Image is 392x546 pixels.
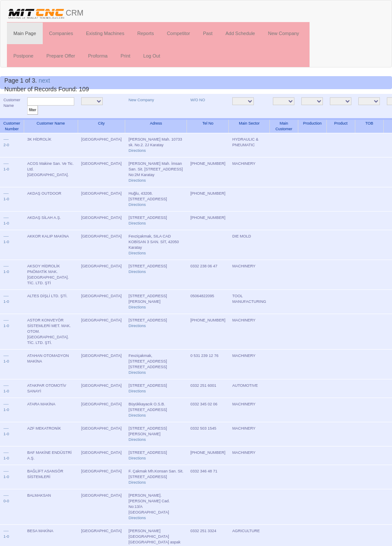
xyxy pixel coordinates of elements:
[3,270,6,274] a: 1
[38,77,50,84] a: next
[4,77,37,84] span: Page 1 of 3.
[187,422,229,446] td: 0332 503 1545
[125,398,187,422] td: Büyükkayacık O.S.B. [STREET_ADDRESS]
[187,260,229,290] td: 0332 238 06 47
[3,353,9,358] a: ----
[24,446,78,465] td: BAF MAKİNE ENDÜSTRİ A.Ş.
[78,379,125,398] td: [GEOGRAPHIC_DATA]
[187,398,229,422] td: 0332 345 02 06
[3,359,6,363] a: 1
[187,157,229,187] td: [PHONE_NUMBER]
[3,191,9,196] a: ----
[125,187,187,212] td: Huğlu, 43208. [STREET_ADDRESS]
[125,350,187,379] td: Fevziçakmak, [STREET_ADDRESS] [STREET_ADDRESS]
[7,22,43,44] a: Main Page
[7,432,9,436] a: 0
[43,22,80,44] a: Companies
[129,456,146,460] a: Directions
[79,22,131,44] a: Existing Machines
[3,469,9,473] a: ----
[78,465,125,489] td: [GEOGRAPHIC_DATA]
[3,215,9,220] a: ----
[125,446,187,465] td: [STREET_ADDRESS]
[7,167,9,171] a: 0
[4,77,89,93] span: Number of Records Found: 109
[129,148,146,153] a: Directions
[187,350,229,379] td: 0 531 239 12 76
[78,212,125,230] td: [GEOGRAPHIC_DATA]
[196,22,219,44] a: Past
[27,106,38,115] input: filter
[229,260,270,290] td: MACHINERY
[78,133,125,157] td: [GEOGRAPHIC_DATA]
[7,324,9,328] a: 0
[187,290,229,314] td: 05064822095
[78,157,125,187] td: [GEOGRAPHIC_DATA]
[229,350,270,379] td: MACHINERY
[3,493,9,498] a: ----
[125,212,187,230] td: [STREET_ADDRESS]
[7,389,9,393] a: 0
[129,413,146,418] a: Directions
[125,119,187,133] th: Adress
[3,318,9,322] a: ----
[3,137,9,141] a: ----
[7,359,9,363] a: 0
[3,389,6,393] a: 1
[78,260,125,290] td: [GEOGRAPHIC_DATA]
[78,398,125,422] td: [GEOGRAPHIC_DATA]
[3,264,9,268] a: ----
[24,187,78,212] td: AKDAŞ OUTDOOR
[229,379,270,398] td: AUTOMOTIVE
[24,314,78,350] td: ASTOR KONVEYÖR SİSTEMLERİ MET. MAK. OTOM. [GEOGRAPHIC_DATA]. TİC. LTD. ŞTİ.
[3,167,6,171] a: 1
[24,489,78,525] td: BALMAKSAN
[78,187,125,212] td: [GEOGRAPHIC_DATA]
[3,143,6,147] a: 2
[187,212,229,230] td: [PHONE_NUMBER]
[125,465,187,489] td: F. Çakmak Mh.Konsan San. Sit. [STREET_ADDRESS]
[24,465,78,489] td: BAĞLİFT ASANSÖR SİSTEMLERİ
[298,119,326,133] th: Production
[7,197,9,201] a: 0
[125,290,187,314] td: [STREET_ADDRESS][PERSON_NAME]
[129,389,146,393] a: Directions
[82,45,114,67] a: Proforma
[78,290,125,314] td: [GEOGRAPHIC_DATA]
[3,426,9,430] a: ----
[219,22,262,44] a: Add Schedule
[3,299,6,304] a: 1
[40,45,81,67] a: Prepare Offer
[24,379,78,398] td: ATAKPAR OTOMOTİV SANAYİ
[125,489,187,525] td: [PERSON_NAME]. [PERSON_NAME] Cad. No:13/A [GEOGRAPHIC_DATA]
[3,450,9,455] a: ----
[24,350,78,379] td: ATAHAN OTOMADYON MAKİNA
[187,446,229,465] td: [PHONE_NUMBER]
[24,260,78,290] td: AKSOY HİDROLİK PNÖMATİK MAK. [GEOGRAPHIC_DATA]. TİC. LTD. ŞTİ
[129,270,146,274] a: Directions
[129,178,146,183] a: Directions
[229,314,270,350] td: MACHINERY
[129,251,146,255] a: Directions
[229,133,270,157] td: HYDRAULIC & PNEUMATIC
[24,422,78,446] td: AZF MEKATRONİK
[3,499,6,503] a: 0
[3,432,6,436] a: 1
[160,22,196,44] a: Competitor
[7,143,9,147] a: 0
[125,157,187,187] td: [PERSON_NAME] Mah. İmsan San. Sit. [STREET_ADDRESS] No:2M Karatay
[125,379,187,398] td: [STREET_ADDRESS]
[7,299,9,304] a: 0
[24,119,78,133] th: Customer Name
[24,133,78,157] td: 3K HİDROLİK
[7,221,9,225] a: 0
[187,379,229,398] td: 0332 251 6001
[129,480,146,485] a: Directions
[129,305,146,309] a: Directions
[129,221,146,225] a: Directions
[3,294,9,298] a: ----
[7,408,9,412] a: 0
[229,422,270,446] td: MACHINERY
[262,22,306,44] a: New Company
[187,187,229,212] td: [PHONE_NUMBER]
